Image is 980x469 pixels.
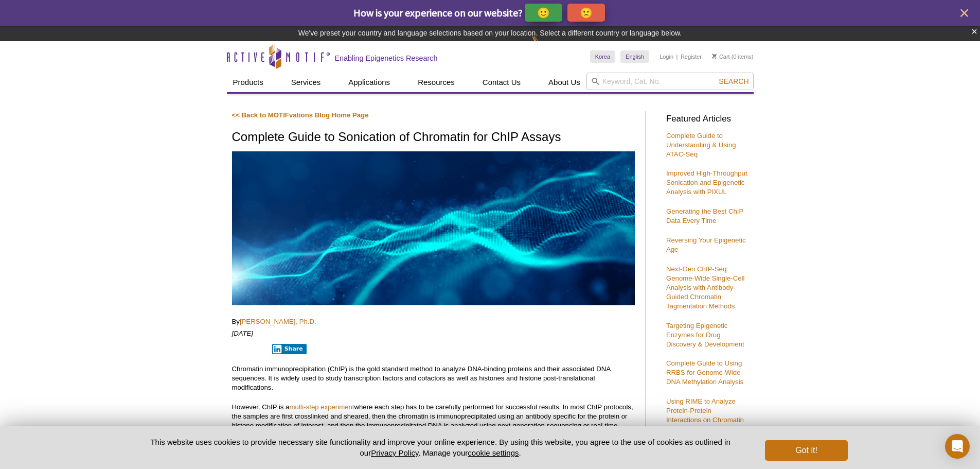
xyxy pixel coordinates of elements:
[232,343,265,354] iframe: X Post Button
[412,73,461,92] a: Resources
[232,317,635,326] p: By
[666,359,743,386] a: Complete Guide to Using RRBS for Genome-Wide DNA Methylation Analysis
[285,73,327,92] a: Services
[353,6,523,19] span: How is your experience on our website?
[716,77,752,86] button: Search
[227,73,270,92] a: Products
[666,132,736,158] a: Complete Guide to Understanding & Using ATAC-Seq
[590,50,615,63] a: Korea
[712,54,717,59] img: Your Cart
[666,236,746,253] a: Reversing Your Epigenetic Age
[681,53,702,60] a: Register
[712,53,730,60] a: Cart
[289,403,354,411] a: multi-step experiment
[232,130,635,145] h1: Complete Guide to Sonication of Chromatin for ChIP Assays
[945,434,970,459] div: Open Intercom Messenger
[586,73,754,90] input: Keyword, Cat. No.
[133,437,749,458] p: This website uses cookies to provide necessary site functionality and improve your online experie...
[676,50,678,63] li: |
[666,397,744,424] a: Using RIME to Analyze Protein-Protein Interactions on Chromatin
[958,7,971,20] button: close
[468,448,519,457] button: cookie settings
[232,111,369,119] a: << Back to MOTIFvations Blog Home Page
[232,403,635,440] p: However, ChIP is a where each step has to be carefully performed for successful results. In most ...
[232,329,254,337] em: [DATE]
[666,207,743,224] a: Generating the Best ChIP Data Every Time
[666,265,744,310] a: Next-Gen ChIP-Seq: Genome-Wide Single-Cell Analysis with Antibody-Guided Chromatin Tagmentation M...
[232,364,635,392] p: Chromatin immunoprecipitation (ChIP) is the gold standard method to analyze DNA-binding proteins ...
[666,169,747,196] a: Improved High-Throughput Sonication and Epigenetic Analysis with PIXUL
[476,73,527,92] a: Contact Us
[232,151,635,306] img: Complete Guide to Sonication
[542,73,586,92] a: About Us
[620,50,649,63] a: English
[666,322,744,348] a: Targeting Epigenetic Enzymes for Drug Discovery & Development
[971,26,977,38] button: ×
[765,440,847,461] button: Got it!
[342,73,396,92] a: Applications
[371,448,418,457] a: Privacy Policy
[240,318,316,325] a: [PERSON_NAME], Ph.D.
[537,6,550,19] p: 🙂
[712,50,754,63] li: (0 items)
[580,6,593,19] p: 🙁
[719,77,749,85] span: Search
[660,53,673,60] a: Login
[666,115,749,124] h3: Featured Articles
[531,33,559,58] img: Change Here
[335,54,438,63] h2: Enabling Epigenetics Research
[272,344,307,354] button: Share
